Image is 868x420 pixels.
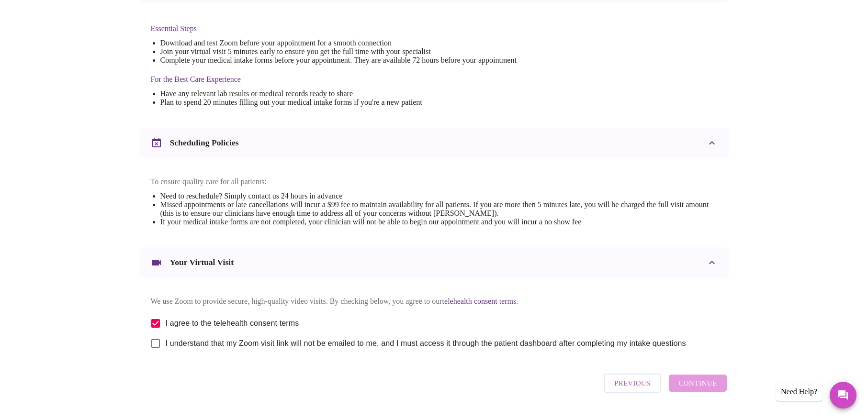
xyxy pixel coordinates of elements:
p: We use Zoom to provide secure, high-quality video visits. By checking below, you agree to our . [151,297,718,306]
li: Need to reschedule? Simply contact us 24 hours in advance [160,192,718,200]
h4: For the Best Care Experience [151,75,517,84]
p: To ensure quality care for all patients: [151,177,718,186]
div: Your Virtual Visit [139,247,729,278]
span: I agree to the telehealth consent terms [166,318,299,329]
li: If your medical intake forms are not completed, your clinician will not be able to begin our appo... [160,218,718,226]
a: telehealth consent terms [442,297,517,305]
button: Messages [830,382,857,409]
li: Download and test Zoom before your appointment for a smooth connection [160,39,517,47]
h4: Essential Steps [151,24,517,33]
div: Scheduling Policies [139,128,729,158]
div: Need Help? [776,383,822,401]
span: Previous [614,377,650,389]
li: Plan to spend 20 minutes filling out your medical intake forms if you're a new patient [160,98,517,107]
h3: Your Virtual Visit [170,257,234,267]
li: Complete your medical intake forms before your appointment. They are available 72 hours before yo... [160,56,517,65]
li: Missed appointments or late cancellations will incur a $99 fee to maintain availability for all p... [160,200,718,218]
h3: Scheduling Policies [170,138,239,148]
li: Join your virtual visit 5 minutes early to ensure you get the full time with your specialist [160,47,517,56]
span: I understand that my Zoom visit link will not be emailed to me, and I must access it through the ... [166,338,686,349]
button: Previous [604,374,661,393]
li: Have any relevant lab results or medical records ready to share [160,89,517,98]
